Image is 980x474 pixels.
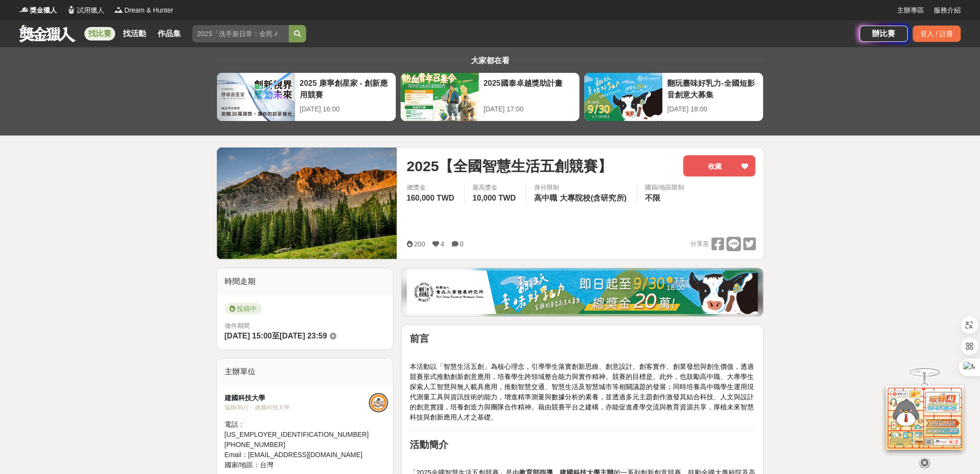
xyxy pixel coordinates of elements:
[217,148,397,259] img: Cover Image
[407,271,758,314] img: 1c81a89c-c1b3-4fd6-9c6e-7d29d79abef5.jpg
[897,5,924,15] a: 主辦專區
[667,104,758,114] div: [DATE] 18:00
[225,461,260,469] span: 國家/地區：
[114,5,173,15] a: LogoDream & Hunter
[534,194,557,202] span: 高中職
[472,194,516,202] span: 10,000 TWD
[67,5,104,15] a: Logo試用獵人
[225,403,369,412] div: 協辦/執行： 建國科技大學
[192,25,289,42] input: 2025「洗手新日常：全民 ALL IN」洗手歌全台徵選
[19,5,29,14] img: Logo
[469,56,512,65] span: 大家都在看
[483,104,575,114] div: [DATE] 17:00
[225,303,262,314] span: 投稿中
[280,332,327,340] span: [DATE] 23:59
[584,72,764,122] a: 翻玩臺味好乳力-全國短影音創意大募集[DATE] 18:00
[67,5,76,14] img: Logo
[225,450,369,460] div: Email： [EMAIL_ADDRESS][DOMAIN_NAME]
[460,240,464,248] span: 0
[472,183,518,192] span: 最高獎金
[77,5,104,15] span: 試用獵人
[409,363,753,421] span: 」為核心理念，引導學生落實創新思維、創意設計、創客實作、創業發想與創生價值，透過競賽形式推動創新創意應用，培養學生跨領域整合能力與實作精神。競賽的目標是。此外，也鼓勵高中職、大專學生探索人工智慧...
[409,333,429,344] strong: 前言
[84,27,115,41] a: 找比賽
[645,194,660,202] span: 不限
[534,183,629,192] div: 身分限制
[683,155,755,176] button: 收藏
[470,363,483,370] span: 五創
[225,332,272,340] span: [DATE] 15:00
[886,386,963,450] img: d2146d9a-e6f6-4337-9592-8cefde37ba6b.png
[406,183,456,192] span: 總獎金
[216,72,396,122] a: 2025 康寧創星家 - 創新應用競賽[DATE] 16:00
[400,72,580,122] a: 2025國泰卓越獎助計畫[DATE] 17:00
[225,322,250,329] span: 徵件期間
[441,240,444,248] span: 4
[154,27,185,41] a: 作品集
[217,268,393,295] div: 時間走期
[124,5,173,15] span: Dream & Hunter
[406,155,612,177] span: 2025【全國智慧生活五創競賽】
[300,78,391,99] div: 2025 康寧創星家 - 創新應用競賽
[667,78,758,99] div: 翻玩臺味好乳力-全國短影音創意大募集
[30,5,57,15] span: 獎金獵人
[225,420,369,450] div: 電話： [US_EMPLOYER_IDENTIFICATION_NUMBER][PHONE_NUMBER]
[260,461,273,469] span: 台灣
[483,78,575,99] div: 2025國泰卓越獎助計畫
[645,183,685,192] div: 國籍/地區限制
[560,194,627,202] span: 大專院校(含研究所)
[272,332,280,340] span: 至
[217,358,393,385] div: 主辦單位
[414,240,425,248] span: 200
[406,194,454,202] span: 160,000 TWD
[225,393,369,403] div: 建國科技大學
[114,5,123,14] img: Logo
[409,439,448,450] strong: 活動簡介
[690,237,709,251] span: 分享至
[19,5,57,15] a: Logo獎金獵人
[859,26,908,42] a: 辦比賽
[913,26,961,42] div: 登入 / 註冊
[119,27,150,41] a: 找活動
[934,5,961,15] a: 服務介紹
[300,104,391,114] div: [DATE] 16:00
[409,363,470,370] span: 本活動以「智慧生活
